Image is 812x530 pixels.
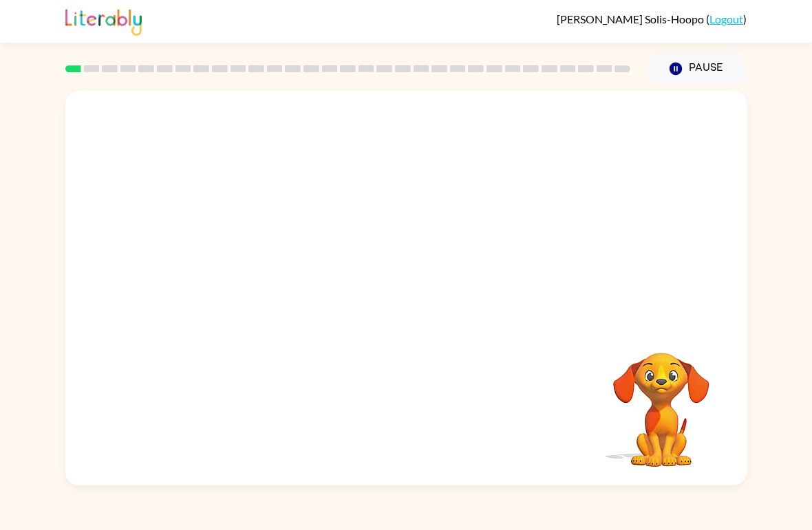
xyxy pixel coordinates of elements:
div: ( ) [557,12,747,25]
img: Literably [65,5,142,36]
span: [PERSON_NAME] Solis-Hoopo [557,12,706,25]
a: Logout [709,12,743,25]
video: Your browser must support playing .mp4 files to use Literably. Please try using another browser. [592,331,730,469]
button: Pause [647,53,747,85]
